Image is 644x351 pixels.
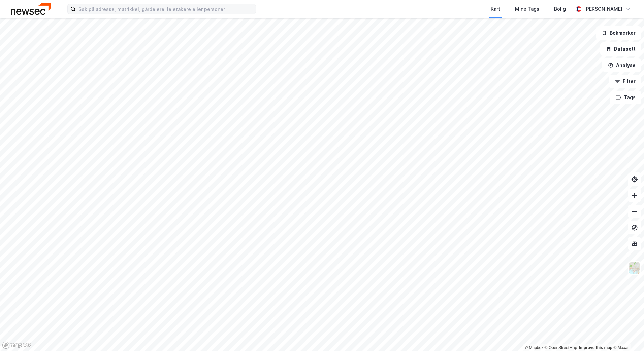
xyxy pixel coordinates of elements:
div: Kart [491,5,500,13]
div: [PERSON_NAME] [584,5,622,13]
div: Kontrollprogram for chat [610,319,644,351]
iframe: Chat Widget [610,319,644,351]
img: newsec-logo.f6e21ccffca1b3a03d2d.png [11,3,51,15]
div: Bolig [554,5,566,13]
input: Søk på adresse, matrikkel, gårdeiere, leietakere eller personer [76,4,256,14]
div: Mine Tags [515,5,539,13]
